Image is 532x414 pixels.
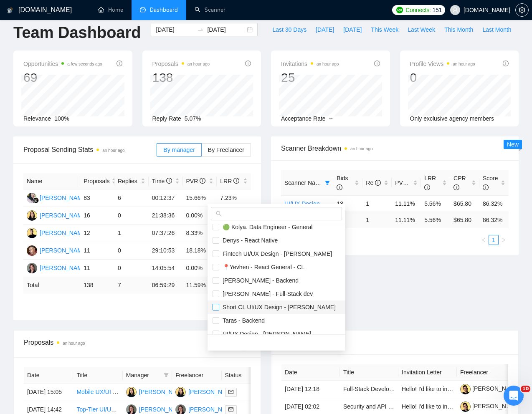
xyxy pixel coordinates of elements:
span: LRR [424,175,436,191]
time: an hour ago [63,341,85,346]
span: [DATE] [343,25,362,34]
td: 18 [333,212,362,228]
a: Mobile UX/UI Designer for HealthTech App [76,389,187,395]
td: 7.23% [217,189,251,207]
span: filter [323,177,332,189]
input: End date [207,25,245,34]
td: 11.11 % [392,212,421,228]
span: 📍Yevhen - React General - СL [219,264,304,270]
button: Last 30 Days [268,23,311,36]
span: info-circle [424,184,430,190]
span: Invitations [281,59,339,69]
span: user [452,7,458,13]
a: homeHome [98,6,123,13]
time: an hour ago [317,62,339,66]
span: [PERSON_NAME] - Full-Stack dev [219,290,313,297]
th: Title [73,367,122,384]
span: LRR [220,178,239,184]
time: an hour ago [187,62,210,66]
th: Date [281,364,340,381]
span: to [197,26,204,33]
td: 18.18% [183,242,217,260]
td: 5.56% [421,195,450,212]
td: 18 [333,195,362,212]
span: filter [164,373,169,378]
span: dashboard [140,7,146,13]
a: NB[PERSON_NAME] [175,388,236,395]
img: c14J798sJin7A7Mao0eZ5tP9r1w8eFJcwVRC-pYbcqkEI-GtdsbrmjM67kuMuWBJZI [460,401,471,412]
h1: Team Dashboard [13,23,141,43]
a: UI/UX Design - Inna [284,200,337,207]
a: NB[PERSON_NAME] [27,212,88,218]
span: Status [225,371,259,380]
a: NB[PERSON_NAME] [126,388,187,395]
img: logo [7,4,13,17]
td: 138 [80,277,114,293]
td: 12 [80,225,114,242]
div: [PERSON_NAME] [139,405,187,414]
th: Freelancer [457,364,515,381]
span: Proposals [84,177,109,186]
span: [DATE] [316,25,334,34]
td: 8.33% [183,225,217,242]
button: Last Week [403,23,440,36]
time: an hour ago [350,146,372,151]
span: Reply Rate [152,115,181,122]
span: This Month [444,25,473,34]
th: Freelancer [172,367,221,384]
td: 7 [114,277,149,293]
span: search [216,211,222,217]
span: Proposals [152,59,210,69]
span: By manager [163,146,195,153]
td: 0 [114,260,149,277]
td: $65.80 [450,195,479,212]
td: 21:38:36 [149,207,183,225]
div: Proposals [24,337,137,351]
span: PVR [395,179,415,186]
button: [DATE] [339,23,366,36]
span: setting [516,7,528,13]
img: gigradar-bm.png [33,197,39,203]
a: Security and API Integration Expert [343,403,434,410]
div: [PERSON_NAME] [40,193,88,202]
a: FF[PERSON_NAME] [27,194,88,201]
span: Profile Views [410,59,475,69]
span: New [507,141,519,148]
span: info-circle [117,61,122,66]
td: 0 [114,242,149,260]
img: FF [27,193,37,203]
td: [DATE] 12:18 [281,381,340,398]
button: This Month [440,23,478,36]
a: [PERSON_NAME] [460,385,520,392]
div: [PERSON_NAME] [188,405,236,414]
td: 16 [80,207,114,225]
span: info-circle [374,61,380,66]
td: [DATE] 15:05 [24,384,73,401]
span: UI/UX Design - [PERSON_NAME] [219,331,311,337]
td: $ 65.80 [450,212,479,228]
span: Relevance [23,115,51,122]
img: NB [27,210,37,221]
span: Only exclusive agency members [410,115,494,122]
a: [PERSON_NAME] [460,403,520,409]
li: 1 [489,235,499,245]
td: 11 [80,242,114,260]
span: Re [366,179,381,186]
span: Scanner Name [284,179,323,186]
span: left [481,237,486,242]
td: 0 [114,207,149,225]
td: 1 [362,195,392,212]
a: YS[PERSON_NAME] [27,229,88,236]
img: DD [27,245,37,256]
span: Bids [337,175,348,191]
li: Previous Page [479,235,489,245]
td: 14:05:54 [149,260,183,277]
span: Score [483,175,498,191]
span: By Freelancer [208,146,244,153]
span: Connects: [405,5,431,15]
a: IM[PERSON_NAME] [175,406,236,412]
a: DD[PERSON_NAME] [27,247,88,253]
div: [PERSON_NAME] [40,263,88,273]
th: Invitation Letter [398,364,457,381]
span: info-circle [337,184,342,190]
